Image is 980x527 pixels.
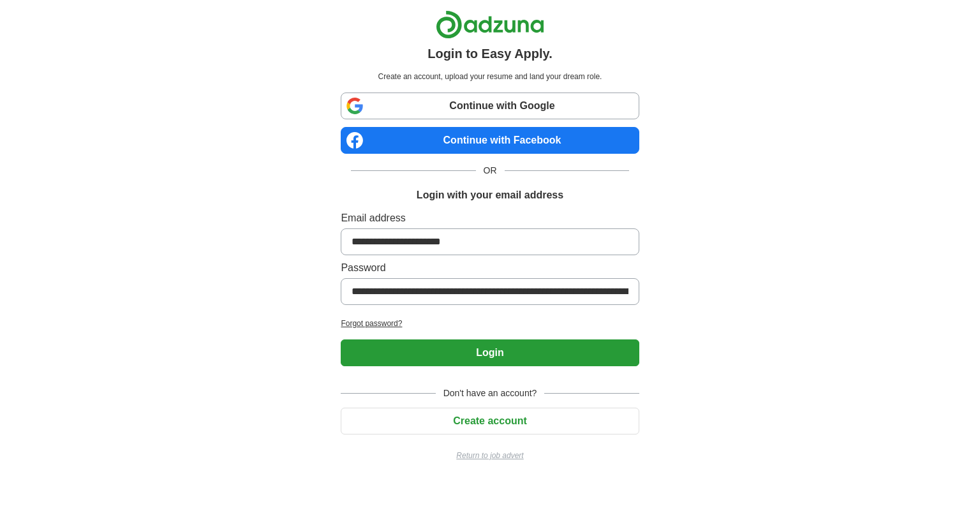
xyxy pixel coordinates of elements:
[341,93,639,119] a: Continue with Google
[341,318,639,329] a: Forgot password?
[341,450,639,461] a: Return to job advert
[341,127,639,154] a: Continue with Facebook
[476,164,505,177] span: OR
[343,71,636,82] p: Create an account, upload your resume and land your dream role.
[427,44,553,63] h1: Login to Easy Apply.
[436,10,544,39] img: Adzuna logo
[417,188,563,203] h1: Login with your email address
[341,339,639,366] button: Login
[436,387,545,400] span: Don't have an account?
[341,260,639,276] label: Password
[341,415,639,426] a: Create account
[341,211,639,226] label: Email address
[341,408,639,434] button: Create account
